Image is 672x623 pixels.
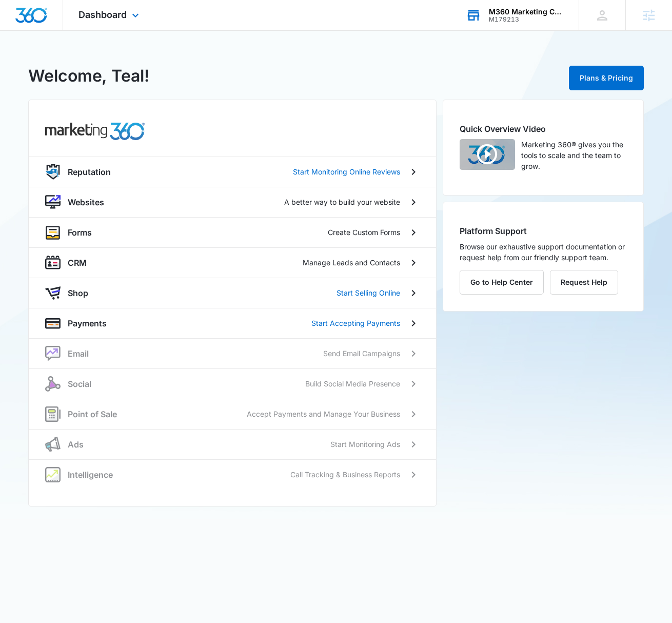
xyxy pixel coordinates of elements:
[68,287,88,299] p: Shop
[68,469,113,481] p: Intelligence
[290,469,400,480] p: Call Tracking & Business Reports
[45,467,61,482] img: intelligence
[460,270,544,295] button: Go to Help Center
[284,197,400,207] p: A better way to build your website
[29,278,436,308] a: shopAppShopStart Selling Online
[323,348,400,359] p: Send Email Campaigns
[29,459,436,490] a: intelligenceIntelligenceCall Tracking & Business Reports
[45,225,61,240] img: forms
[45,255,61,270] img: crm
[45,406,61,422] img: pos
[328,227,400,238] p: Create Custom Forms
[45,376,61,392] img: social
[460,278,550,286] a: Go to Help Center
[489,8,564,16] div: account name
[68,317,107,329] p: Payments
[337,287,400,298] p: Start Selling Online
[45,164,61,180] img: reputation
[550,270,618,295] button: Request Help
[29,338,436,368] a: nurtureEmailSend Email Campaigns
[489,16,564,23] div: account id
[45,285,61,301] img: shopApp
[521,139,627,171] p: Marketing 360® gives you the tools to scale and the team to grow.
[460,241,627,263] p: Browse our exhaustive support documentation or request help from our friendly support team.
[460,139,515,170] img: Quick Overview Video
[45,316,61,331] img: payments
[29,157,436,187] a: reputationReputationStart Monitoring Online Reviews
[29,187,436,217] a: websiteWebsitesA better way to build your website
[45,437,61,452] img: ads
[68,408,117,420] p: Point of Sale
[293,166,400,177] p: Start Monitoring Online Reviews
[68,378,91,390] p: Social
[45,346,61,361] img: nurture
[68,166,111,178] p: Reputation
[78,9,127,20] span: Dashboard
[330,439,400,450] p: Start Monitoring Ads
[460,225,627,237] h2: Platform Support
[305,378,400,389] p: Build Social Media Presence
[68,438,84,451] p: Ads
[45,123,145,140] img: common.products.marketing.title
[29,308,436,338] a: paymentsPaymentsStart Accepting Payments
[68,347,89,360] p: Email
[460,123,627,135] h2: Quick Overview Video
[45,194,61,210] img: website
[550,278,618,286] a: Request Help
[68,196,104,208] p: Websites
[569,66,644,90] button: Plans & Pricing
[29,217,436,247] a: formsFormsCreate Custom Forms
[29,399,436,429] a: posPoint of SaleAccept Payments and Manage Your Business
[311,318,400,328] p: Start Accepting Payments
[247,408,400,419] p: Accept Payments and Manage Your Business
[29,368,436,399] a: socialSocialBuild Social Media Presence
[569,73,644,82] a: Plans & Pricing
[303,257,400,268] p: Manage Leads and Contacts
[29,429,436,459] a: adsAdsStart Monitoring Ads
[68,257,87,269] p: CRM
[28,64,149,88] h1: Welcome, Teal!
[29,247,436,278] a: crmCRMManage Leads and Contacts
[68,226,92,239] p: Forms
